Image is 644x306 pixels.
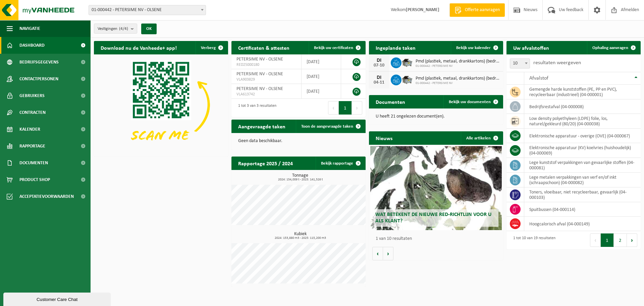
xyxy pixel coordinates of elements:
span: Verberg [201,46,216,50]
a: Bekijk uw certificaten [309,41,365,54]
span: Navigatie [19,20,40,37]
div: 1 tot 3 van 3 resultaten [235,100,276,115]
td: elektronische apparatuur - overige (OVE) (04-000067) [524,129,641,143]
span: 01-000442 - PETERSIME NV [416,64,500,68]
td: lege metalen verpakkingen van verf en/of inkt (schraapschoon) (04-000082) [524,173,641,187]
span: 01-000442 - PETERSIME NV - OLSENE [89,5,206,15]
button: Previous [328,101,339,115]
span: VLA903829 [236,77,296,82]
span: Contactpersonen [19,71,58,87]
a: Ophaling aanvragen [587,41,640,54]
td: [DATE] [302,54,341,69]
span: PETERSIME NV - OLSENE [236,72,283,77]
strong: [PERSON_NAME] [406,7,439,12]
button: Vestigingen(4/4) [94,24,137,34]
span: Documenten [19,155,48,171]
span: Wat betekent de nieuwe RED-richtlijn voor u als klant? [375,212,491,224]
td: elektronische apparatuur (KV) koelvries (huishoudelijk) (04-000069) [524,143,641,158]
a: Bekijk uw kalender [451,41,502,54]
span: RED25000180 [236,62,296,68]
td: toners, vloeibaar, niet recycleerbaar, gevaarlijk (04-000103) [524,187,641,202]
div: DI [372,58,386,63]
span: Bekijk uw kalender [456,46,491,50]
span: Bedrijfsgegevens [19,54,59,71]
span: 10 [510,59,530,68]
span: Product Shop [19,171,50,188]
span: 01-000442 - PETERSIME NV [416,81,500,85]
h2: Uw afvalstoffen [506,41,556,54]
p: Geen data beschikbaar. [238,139,359,143]
h2: Rapportage 2025 / 2024 [231,157,300,170]
span: Pmd (plastiek, metaal, drankkartons) (bedrijven) [416,59,500,64]
a: Alle artikelen [461,131,502,145]
p: U heeft 21 ongelezen document(en). [376,114,496,119]
iframe: chat widget [3,291,112,306]
span: Contracten [19,104,46,121]
img: WB-5000-GAL-GY-01 [401,74,413,85]
button: 1 [601,233,614,247]
span: Bekijk uw documenten [449,100,491,104]
td: bedrijfsrestafval (04-000008) [524,99,641,114]
td: lege kunststof verpakkingen van gevaarlijke stoffen (04-000081) [524,158,641,173]
div: 07-10 [372,63,386,68]
span: Pmd (plastiek, metaal, drankkartons) (bedrijven) [416,76,500,81]
span: Gebruikers [19,87,45,104]
div: DI [372,75,386,80]
span: VLA613742 [236,92,296,97]
button: 2 [614,233,627,247]
a: Bekijk uw documenten [443,95,502,108]
span: Offerte aanvragen [463,7,501,13]
td: [DATE] [302,69,341,84]
td: spuitbussen (04-000114) [524,202,641,217]
span: 2024: 154,009 t - 2025: 141,526 t [235,178,366,181]
count: (4/4) [119,27,128,31]
td: [DATE] [302,84,341,99]
p: 1 van 10 resultaten [376,236,500,241]
td: low density polyethyleen (LDPE) folie, los, naturel/gekleurd (80/20) (04-000038) [524,114,641,129]
img: WB-5000-GAL-GY-01 [401,56,413,68]
a: Bekijk rapportage [316,157,365,170]
h3: Tonnage [235,173,366,181]
span: Vestigingen [98,24,128,34]
span: Bekijk uw certificaten [314,46,353,50]
label: resultaten weergeven [533,60,581,65]
span: 2024: 153,880 m3 - 2025: 115,200 m3 [235,236,366,240]
button: OK [141,24,157,34]
a: Toon de aangevraagde taken [296,120,365,133]
h2: Ingeplande taken [369,41,422,54]
td: hoogcalorisch afval (04-000149) [524,217,641,231]
h2: Certificaten & attesten [231,41,296,54]
td: gemengde harde kunststoffen (PE, PP en PVC), recycleerbaar (industrieel) (04-000001) [524,85,641,99]
span: 10 [510,58,530,69]
span: PETERSIME NV - OLSENE [236,86,283,91]
span: Rapportage [19,138,45,155]
span: Toon de aangevraagde taken [301,124,353,129]
span: Ophaling aanvragen [592,46,628,50]
button: Next [352,101,362,115]
h3: Kubiek [235,232,366,240]
span: Afvalstof [529,76,548,81]
span: Dashboard [19,37,45,54]
button: 1 [339,101,352,115]
img: Download de VHEPlus App [94,54,228,155]
h2: Download nu de Vanheede+ app! [94,41,183,54]
button: Next [627,233,637,247]
button: Vorige [372,247,383,260]
div: 1 tot 10 van 19 resultaten [510,233,555,248]
h2: Aangevraagde taken [231,120,292,133]
h2: Documenten [369,95,412,108]
button: Verberg [196,41,227,54]
button: Volgende [383,247,393,260]
button: Previous [590,233,601,247]
span: Acceptatievoorwaarden [19,188,74,205]
div: 04-11 [372,80,386,85]
a: Offerte aanvragen [449,3,505,17]
h2: Nieuws [369,131,399,144]
span: Kalender [19,121,40,138]
span: PETERSIME NV - OLSENE [236,57,283,62]
a: Wat betekent de nieuwe RED-richtlijn voor u als klant? [370,146,502,230]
